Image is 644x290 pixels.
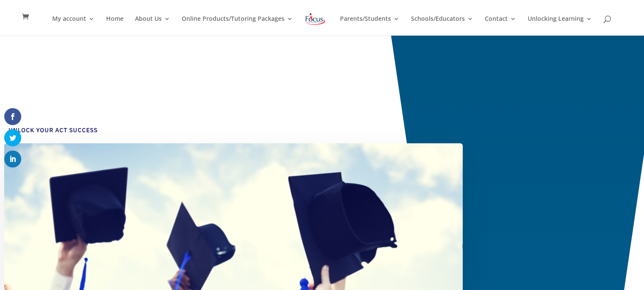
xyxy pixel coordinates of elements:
a: Home [106,16,124,36]
h4: Unlock Your ACT Success [8,126,450,139]
a: Parents/Students [340,16,399,36]
img: Focus on Learning [304,11,326,27]
a: Schools/Educators [411,16,473,36]
a: My account [52,16,95,36]
a: Unlocking Learning [528,16,592,36]
a: Contact [485,16,516,36]
a: Online Products/Tutoring Packages [182,16,293,36]
a: About Us [135,16,170,36]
